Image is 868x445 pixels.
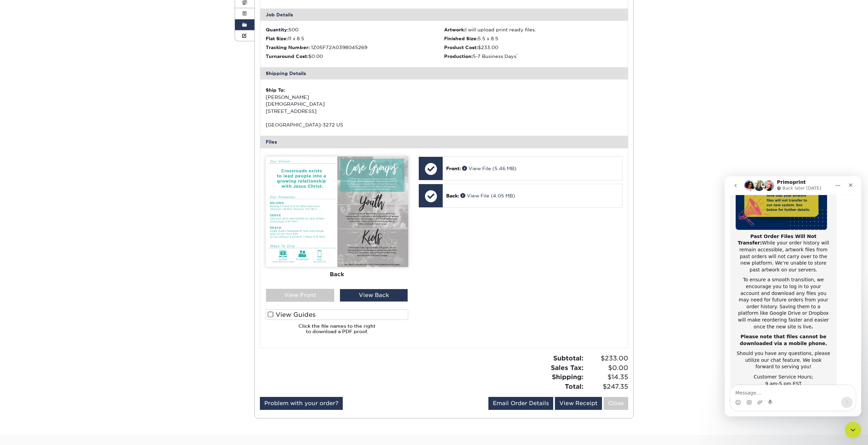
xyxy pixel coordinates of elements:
b: . [87,148,88,153]
div: [PERSON_NAME] [DEMOGRAPHIC_DATA] [STREET_ADDRESS] [GEOGRAPHIC_DATA]-3272 US [266,87,444,128]
div: View Front [266,289,334,302]
a: Problem with your order? [260,397,343,410]
h6: Click the file names to the right to download a PDF proof. [266,323,408,340]
strong: Production: [444,54,473,59]
button: Gif picker [21,223,27,229]
strong: Finished Size: [444,36,478,41]
iframe: Intercom live chat [725,176,861,416]
div: View Back [340,289,408,302]
li: 11 x 8.5 [266,35,444,42]
a: Email Order Details [488,397,553,410]
button: Upload attachment [32,223,38,229]
span: Front: [446,166,461,171]
div: Job Details [260,9,628,21]
span: $14.35 [586,372,628,382]
button: Send a message… [116,221,128,232]
li: $0.00 [266,53,444,60]
strong: Flat Size: [266,36,288,41]
strong: Subtotal: [553,354,584,362]
label: View Guides [266,309,408,320]
strong: Ship To: [266,87,285,93]
button: Start recording [43,223,49,229]
li: 5-7 Business Days [444,53,622,60]
a: View File (5.46 MB) [462,166,516,171]
li: 5.5 x 8.5 [444,35,622,42]
a: View File (4.05 MB) [460,193,515,198]
strong: Total: [565,383,584,390]
b: Past Order Files Will Not Transfer: [13,57,92,70]
strong: Artwork: [444,27,465,32]
strong: Turnaround Cost: [266,54,308,59]
strong: Sales Tax: [551,364,584,371]
a: Close [604,397,628,410]
div: Shipping Details [260,67,628,79]
button: Emoji picker [11,223,16,229]
strong: Quantity: [266,27,289,32]
span: $0.00 [586,363,628,373]
li: 500 [266,26,444,33]
textarea: Message… [6,209,131,221]
li: $233.00 [444,44,622,51]
span: Back: [446,193,459,198]
a: View Receipt [555,397,602,410]
div: Files [260,136,628,148]
li: I will upload print ready files. [444,26,622,33]
div: While your order history will remain accessible, artwork files from past orders will not carry ov... [11,57,106,97]
strong: Shipping: [552,373,584,381]
span: 1Z05F72A0398045269 [311,45,367,50]
div: Customer Service Hours; 9 am-5 pm EST [11,197,106,211]
span: $247.35 [586,382,628,391]
div: To ensure a smooth transition, we encourage you to log in to your account and download any files ... [11,100,106,154]
div: Back [266,267,408,282]
iframe: Intercom live chat [845,422,861,438]
div: Should you have any questions, please utilize our chat feature. We look forward to serving you! [11,174,106,194]
strong: Tracking Number: [266,45,310,50]
span: $233.00 [586,354,628,363]
strong: Product Cost: [444,45,478,50]
b: Please note that files cannot be downloaded via a mobile phone. [15,158,102,170]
